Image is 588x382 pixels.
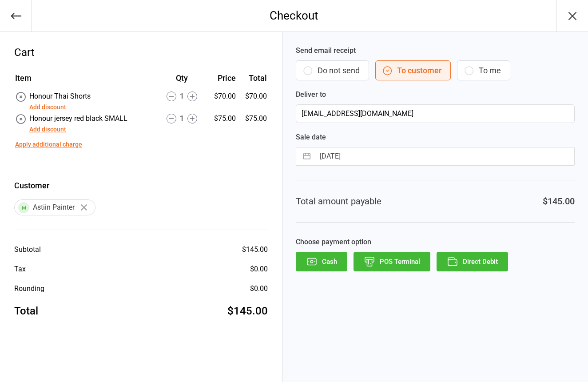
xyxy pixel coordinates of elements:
div: $145.00 [242,244,268,255]
button: Do not send [296,60,369,80]
label: Deliver to [296,89,575,100]
div: 1 [157,113,207,124]
div: Total amount payable [296,195,381,208]
div: Total [14,303,38,319]
button: Add discount [29,103,66,112]
label: Choose payment option [296,237,575,247]
td: $70.00 [239,91,266,112]
div: $145.00 [227,303,268,319]
button: Direct Debit [437,252,508,271]
button: Cash [296,252,347,271]
div: Subtotal [14,244,41,255]
td: $75.00 [239,113,266,135]
span: Honour jersey red black SMALL [29,114,127,123]
div: 1 [157,91,207,102]
label: Customer [14,179,268,191]
div: $70.00 [208,91,236,102]
button: Add discount [29,125,66,134]
span: Honour Thai Shorts [29,92,91,100]
div: $145.00 [543,195,575,208]
label: Send email receipt [296,45,575,56]
th: Total [239,72,266,90]
button: To customer [375,60,451,80]
th: Qty [157,72,207,90]
label: Sale date [296,132,575,143]
div: Tax [14,264,26,275]
input: Customer Email [296,104,575,123]
div: $75.00 [208,113,236,124]
div: Astiin Painter [14,199,95,215]
button: POS Terminal [354,252,430,271]
div: $0.00 [250,283,268,294]
div: Cart [14,44,268,60]
div: Price [208,72,236,84]
button: To me [457,60,510,80]
div: $0.00 [250,264,268,275]
button: Apply additional charge [15,140,82,149]
div: Rounding [14,283,44,294]
th: Item [15,72,156,90]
